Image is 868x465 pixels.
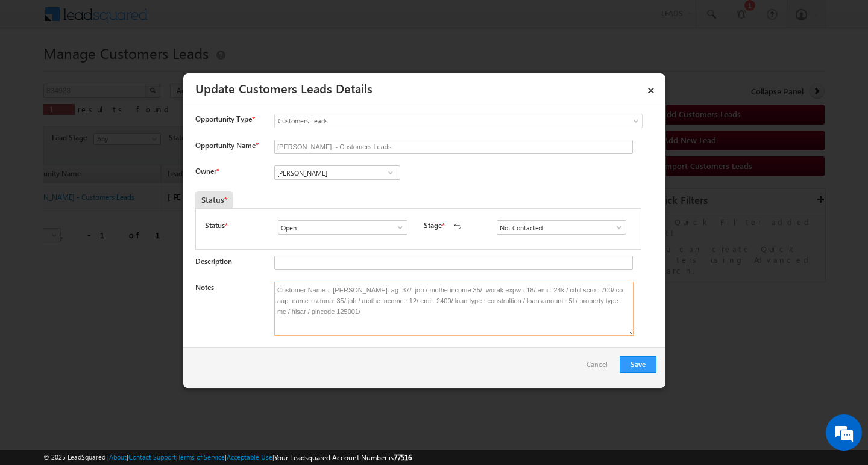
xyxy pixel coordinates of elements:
[274,453,412,462] span: Your Leadsquared Account Number is
[195,114,252,125] span: Opportunity Type
[205,220,225,231] label: Status
[109,453,127,461] a: About
[497,220,626,235] input: Type to Search
[198,6,227,35] div: Minimize live chat window
[195,167,219,176] label: Owner
[274,114,643,128] a: Customers Leads
[16,111,220,360] textarea: Type your message and hit 'Enter'
[195,141,258,150] label: Opportunity Name
[63,63,203,79] div: Chat with us now
[195,79,373,96] a: Update Customers Leads Details
[641,78,661,99] a: ×
[43,452,412,463] span: © 2025 LeadSquared | | | | |
[389,221,404,233] a: Show All Items
[274,165,400,180] input: Type to Search
[278,220,407,235] input: Type to Search
[275,115,593,126] span: Customers Leads
[20,63,51,79] img: d_60004797649_company_0_60004797649
[178,453,225,461] a: Terms of Service
[424,220,442,231] label: Stage
[128,453,176,461] a: Contact Support
[394,453,412,462] span: 77516
[227,453,272,461] a: Acceptable Use
[620,356,656,373] button: Save
[608,221,623,233] a: Show All Items
[383,167,398,179] a: Show All Items
[195,191,233,208] div: Status
[195,257,232,266] label: Description
[587,356,614,379] a: Cancel
[164,371,219,387] em: Start Chat
[195,283,214,292] label: Notes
